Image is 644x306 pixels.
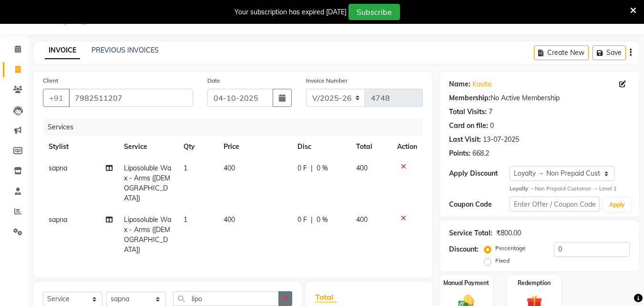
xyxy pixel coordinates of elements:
[443,279,489,287] label: Manual Payment
[49,215,67,224] span: sapna
[43,89,70,107] button: +91
[44,118,430,136] div: Services
[510,185,630,193] div: Non Prepaid Customer → Level 1
[45,42,80,59] a: INVOICE
[178,136,218,158] th: Qty
[207,76,220,85] label: Date
[184,215,187,224] span: 1
[510,185,535,192] strong: Loyalty →
[449,148,470,158] div: Points:
[449,93,491,103] div: Membership:
[490,121,494,131] div: 0
[356,164,368,172] span: 400
[235,7,347,17] div: Your subscription has expired [DATE]
[292,136,350,158] th: Disc
[593,45,626,60] button: Save
[297,215,307,225] span: 0 F
[449,79,470,89] div: Name:
[69,89,193,107] input: Search by Name/Mobile/Email/Code
[315,292,337,302] span: Total
[449,121,488,131] div: Card on file:
[311,215,313,225] span: |
[603,198,631,212] button: Apply
[317,163,328,173] span: 0 %
[348,4,400,20] button: Subscribe
[496,228,521,238] div: ₹800.00
[449,93,630,103] div: No Active Membership
[43,136,118,158] th: Stylist
[49,164,67,172] span: sapna
[449,169,509,179] div: Apply Discount
[495,256,510,265] label: Fixed
[297,163,307,173] span: 0 F
[43,76,58,85] label: Client
[449,244,479,254] div: Discount:
[306,76,348,85] label: Invoice Number
[224,215,235,224] span: 400
[224,164,235,172] span: 400
[118,136,178,158] th: Service
[218,136,292,158] th: Price
[92,46,159,54] a: PREVIOUS INVOICES
[449,200,509,210] div: Coupon Code
[124,215,171,254] span: Liposoluble Wax - Arms ([DEMOGRAPHIC_DATA])
[173,291,279,306] input: Search or Scan
[311,163,313,173] span: |
[449,107,487,117] div: Total Visits:
[317,215,328,225] span: 0 %
[472,148,489,158] div: 668.2
[495,244,526,253] label: Percentage
[449,135,481,145] div: Last Visit:
[483,135,519,145] div: 13-07-2025
[449,228,492,238] div: Service Total:
[124,164,171,202] span: Liposoluble Wax - Arms ([DEMOGRAPHIC_DATA])
[510,197,600,211] input: Enter Offer / Coupon Code
[356,215,368,224] span: 400
[489,107,492,117] div: 7
[472,79,491,89] a: Kavita
[391,136,423,158] th: Action
[184,164,187,172] span: 1
[350,136,392,158] th: Total
[518,279,551,287] label: Redemption
[534,45,589,60] button: Create New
